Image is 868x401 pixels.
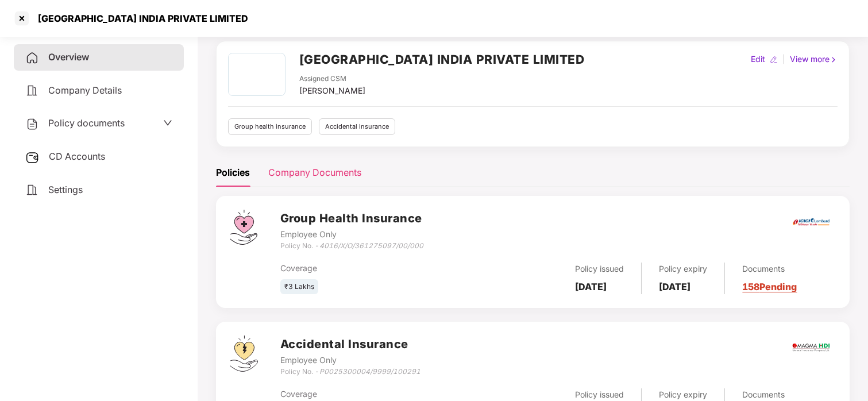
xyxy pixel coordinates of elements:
[230,210,257,245] img: svg+xml;base64,PHN2ZyB4bWxucz0iaHR0cDovL3d3dy53My5vcmcvMjAwMC9zdmciIHdpZHRoPSI0Ny43MTQiIGhlaWdodD...
[280,262,465,275] div: Coverage
[31,13,248,24] div: [GEOGRAPHIC_DATA] INDIA PRIVATE LIMITED
[742,388,797,401] div: Documents
[319,118,395,135] div: Accidental insurance
[788,53,840,65] div: View more
[48,184,83,195] span: Settings
[230,336,258,372] img: svg+xml;base64,PHN2ZyB4bWxucz0iaHR0cDovL3d3dy53My5vcmcvMjAwMC9zdmciIHdpZHRoPSI0OS4zMjEiIGhlaWdodD...
[659,263,707,275] div: Policy expiry
[742,281,797,292] a: 158 Pending
[830,56,838,64] img: rightIcon
[770,56,778,64] img: editIcon
[48,51,89,63] span: Overview
[25,183,39,197] img: svg+xml;base64,PHN2ZyB4bWxucz0iaHR0cDovL3d3dy53My5vcmcvMjAwMC9zdmciIHdpZHRoPSIyNCIgaGVpZ2h0PSIyNC...
[280,279,318,295] div: ₹3 Lakhs
[659,388,707,401] div: Policy expiry
[25,51,39,65] img: svg+xml;base64,PHN2ZyB4bWxucz0iaHR0cDovL3d3dy53My5vcmcvMjAwMC9zdmciIHdpZHRoPSIyNCIgaGVpZ2h0PSIyNC...
[575,388,624,401] div: Policy issued
[280,388,465,400] div: Coverage
[228,118,312,135] div: Group health insurance
[319,367,421,376] i: P0025300004/9999/100291
[48,84,122,96] span: Company Details
[575,263,624,275] div: Policy issued
[280,354,421,367] div: Employee Only
[780,53,788,65] div: |
[48,117,125,129] span: Policy documents
[280,336,421,353] h3: Accidental Insurance
[791,327,831,368] img: magma.png
[280,210,423,228] h3: Group Health Insurance
[299,50,585,69] h2: [GEOGRAPHIC_DATA] INDIA PRIVATE LIMITED
[742,263,797,275] div: Documents
[319,241,423,250] i: 4016/X/O/361275097/00/000
[25,84,39,98] img: svg+xml;base64,PHN2ZyB4bWxucz0iaHR0cDovL3d3dy53My5vcmcvMjAwMC9zdmciIHdpZHRoPSIyNCIgaGVpZ2h0PSIyNC...
[749,53,767,65] div: Edit
[299,74,365,84] div: Assigned CSM
[163,118,172,128] span: down
[659,281,690,292] b: [DATE]
[299,84,365,97] div: [PERSON_NAME]
[25,117,39,131] img: svg+xml;base64,PHN2ZyB4bWxucz0iaHR0cDovL3d3dy53My5vcmcvMjAwMC9zdmciIHdpZHRoPSIyNCIgaGVpZ2h0PSIyNC...
[280,228,423,241] div: Employee Only
[280,367,421,377] div: Policy No. -
[216,165,250,180] div: Policies
[25,151,40,164] img: svg+xml;base64,PHN2ZyB3aWR0aD0iMjUiIGhlaWdodD0iMjQiIHZpZXdCb3g9IjAgMCAyNSAyNCIgZmlsbD0ibm9uZSIgeG...
[575,281,607,292] b: [DATE]
[280,241,423,252] div: Policy No. -
[268,165,361,180] div: Company Documents
[49,151,105,162] span: CD Accounts
[790,215,832,229] img: icici.png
